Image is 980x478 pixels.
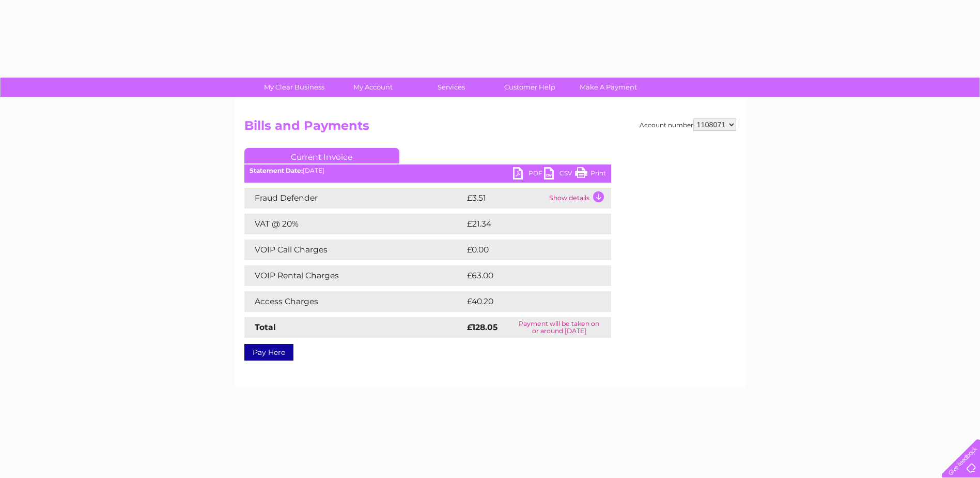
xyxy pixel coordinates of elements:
[507,317,611,338] td: Payment will be taken on or around [DATE]
[464,240,587,260] td: £0.00
[244,167,611,174] div: [DATE]
[244,344,293,361] a: Pay Here
[244,240,464,260] td: VOIP Call Charges
[252,78,337,97] a: My Clear Business
[575,167,606,182] a: Print
[250,167,303,174] b: Statement Date:
[464,188,547,208] td: £3.51
[547,188,611,208] td: Show details
[467,322,497,332] strong: £128.05
[409,78,494,97] a: Services
[255,322,276,332] strong: Total
[330,78,415,97] a: My Account
[244,214,464,234] td: VAT @ 20%
[244,188,464,208] td: Fraud Defender
[487,78,572,97] a: Customer Help
[244,118,736,138] h2: Bills and Payments
[566,78,651,97] a: Make A Payment
[244,265,464,286] td: VOIP Rental Charges
[464,214,589,234] td: £21.34
[464,265,590,286] td: £63.00
[464,291,590,312] td: £40.20
[640,118,736,131] div: Account number
[544,167,575,182] a: CSV
[513,167,544,182] a: PDF
[244,291,464,312] td: Access Charges
[244,148,399,163] a: Current Invoice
